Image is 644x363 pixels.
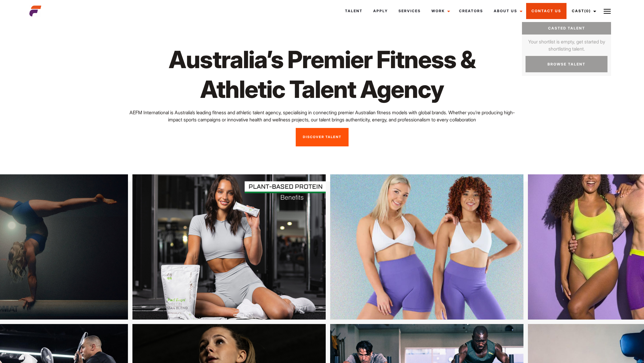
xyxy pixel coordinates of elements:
[393,3,426,19] a: Services
[567,3,600,19] a: Cast(0)
[522,35,611,52] p: Your shortlist is empty, get started by shortlisting talent.
[522,22,611,35] a: Casted Talent
[584,9,591,13] span: (0)
[526,56,607,72] a: Browse Talent
[368,3,393,19] a: Apply
[488,3,526,19] a: About Us
[298,174,491,320] img: ghg
[100,174,293,320] img: wcwc
[604,8,611,15] img: Burger icon
[426,3,454,19] a: Work
[454,3,488,19] a: Creators
[526,3,567,19] a: Contact Us
[128,45,516,104] h1: Australia’s Premier Fitness & Athletic Talent Agency
[340,3,368,19] a: Talent
[128,109,516,123] p: AEFM International is Australia’s leading fitness and athletic talent agency, specialising in con...
[296,128,349,146] a: Discover Talent
[29,5,41,17] img: cropped-aefm-brand-fav-22-square.png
